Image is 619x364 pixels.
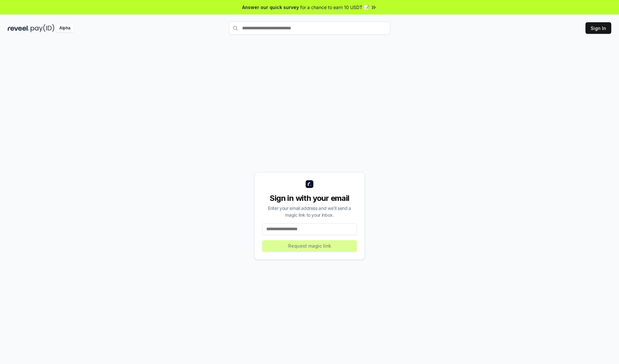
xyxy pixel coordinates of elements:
span: for a chance to earn 10 USDT 📝 [300,4,369,11]
div: Sign in with your email [262,193,357,203]
div: Alpha [56,24,74,32]
img: logo_small [306,180,313,188]
button: Sign In [585,22,611,34]
img: reveel_dark [8,24,29,32]
span: Answer our quick survey [242,4,299,11]
img: pay_id [31,24,54,32]
div: Enter your email address and we’ll send a magic link to your inbox. [262,205,357,218]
